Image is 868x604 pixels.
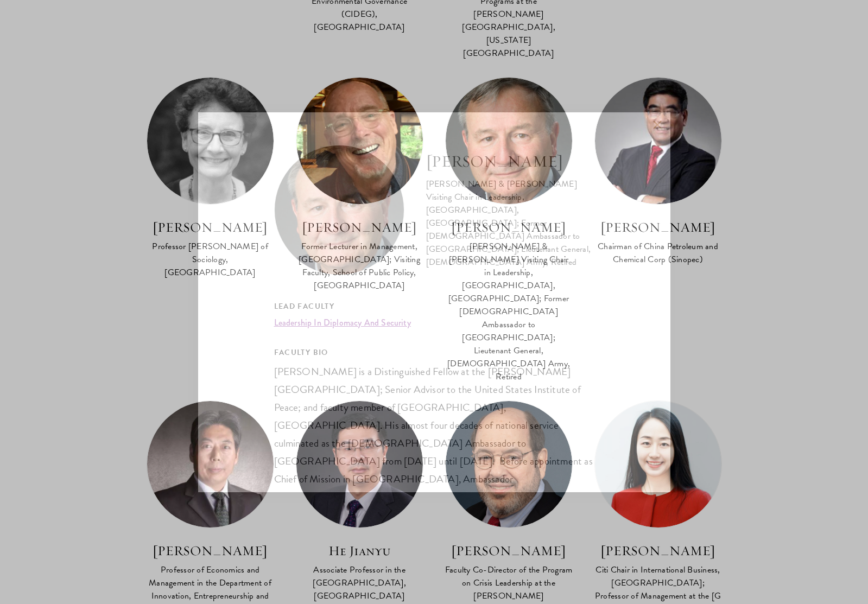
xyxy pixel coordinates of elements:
img: Karl Eikenberry [274,145,404,275]
h2: [PERSON_NAME] [426,151,594,173]
a: Leadership In Diplomacy And Security [274,316,411,329]
h5: Lead Faculty [274,300,594,313]
div: [PERSON_NAME] & [PERSON_NAME] Visiting Chair in Leadership, [GEOGRAPHIC_DATA], [GEOGRAPHIC_DATA];... [426,177,594,269]
h5: FACULTY BIO [274,346,594,359]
